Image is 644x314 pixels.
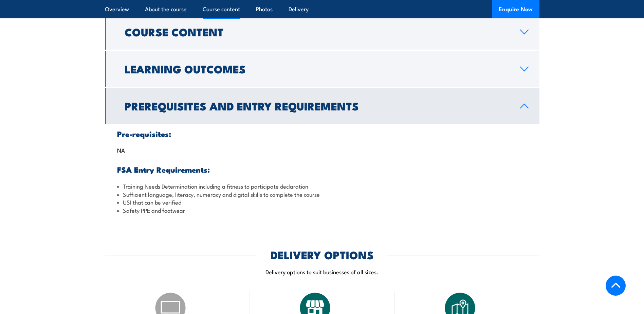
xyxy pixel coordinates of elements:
h2: DELIVERY OPTIONS [271,250,374,259]
p: NA [117,146,527,153]
h3: Pre-requisites: [117,130,527,138]
h2: Prerequisites and Entry Requirements [125,101,509,110]
li: USI that can be verified [117,198,527,206]
li: Sufficient language, literacy, numeracy and digital skills to complete the course [117,190,527,198]
h2: Course Content [125,27,509,36]
a: Learning Outcomes [105,51,539,87]
a: Prerequisites and Entry Requirements [105,88,539,124]
li: Safety PPE and footwear [117,206,527,214]
h2: Learning Outcomes [125,64,509,73]
li: Training Needs Determination including a fitness to participate declaration [117,182,527,190]
h3: FSA Entry Requirements: [117,165,527,173]
a: Course Content [105,14,539,50]
p: Delivery options to suit businesses of all sizes. [105,268,539,276]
